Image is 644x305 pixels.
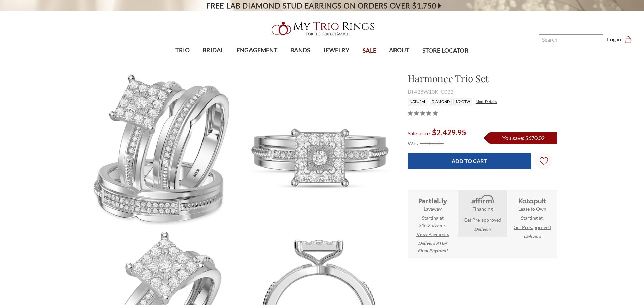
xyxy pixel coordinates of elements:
strong: Financing [472,205,493,212]
div: BT428W10K-C033 [408,88,557,96]
li: Diamond [430,98,452,106]
span: Sale price: [408,130,431,136]
svg: cart.cart_preview [625,36,632,43]
a: ABOUT [383,40,416,62]
button: submenu toggle [210,62,217,62]
span: SALE [363,46,376,55]
img: Layaway [417,194,448,206]
a: JEWELRY [316,40,356,62]
em: Delivers After Final Payment [418,240,448,254]
span: BRIDAL [202,46,224,55]
span: $3,099.97 [420,140,444,146]
a: Log in [607,35,621,43]
button: submenu toggle [297,62,304,62]
input: Search [539,34,603,44]
span: ABOUT [389,46,409,55]
button: submenu toggle [179,62,186,62]
span: JEWELRY [323,46,350,55]
strong: Lease to Own [518,205,546,212]
a: TRIO [169,40,196,62]
button: submenu toggle [254,62,260,62]
img: Photo of Harmonee 1/2 ct tw. Diamond Princess Cluster Trio Set 10K White Gold [BT428WE-C033] [242,71,397,225]
a: View Payments [416,231,449,238]
img: Katapult [517,194,548,206]
button: submenu toggle [396,62,403,62]
a: Get Pre-approved [514,224,551,231]
li: Affirm [458,190,507,237]
a: Get Pre-approved [464,216,501,224]
span: Was: [408,140,419,146]
a: ENGAGEMENT [230,40,284,62]
a: STORE LOCATOR [416,40,475,62]
em: Delivers [524,233,541,240]
span: STORE LOCATOR [422,46,469,55]
input: Add to Cart [408,152,531,169]
li: Natural [408,98,428,106]
span: Starting at . [521,214,544,221]
span: Starting at $46.25/week. [419,214,447,229]
span: BANDS [290,46,310,55]
img: My Trio Rings [268,18,376,40]
a: Cart with 0 items [625,35,636,43]
a: BANDS [284,40,316,62]
button: submenu toggle [333,62,340,62]
li: Layaway [408,190,457,258]
a: My Trio Rings [187,18,457,40]
span: ENGAGEMENT [237,46,277,55]
li: Katapult [508,190,557,244]
a: BRIDAL [196,40,230,62]
strong: Layaway [424,205,442,212]
li: 1/2 CTW. [453,98,472,106]
a: More Details [476,99,497,104]
em: Delivers [474,226,491,233]
a: Wish Lists [535,152,552,169]
img: Affirm [467,194,498,206]
h1: Harmonee Trio Set [408,71,557,86]
span: $2,429.95 [432,128,466,137]
span: You save: $670.02 [502,135,545,141]
img: Photo of Harmonee 1/2 ct tw. Diamond Princess Cluster Trio Set 10K White Gold [BT428W-C033] [87,71,242,225]
svg: Wish Lists [540,136,548,186]
span: TRIO [175,46,190,55]
a: SALE [356,40,382,62]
